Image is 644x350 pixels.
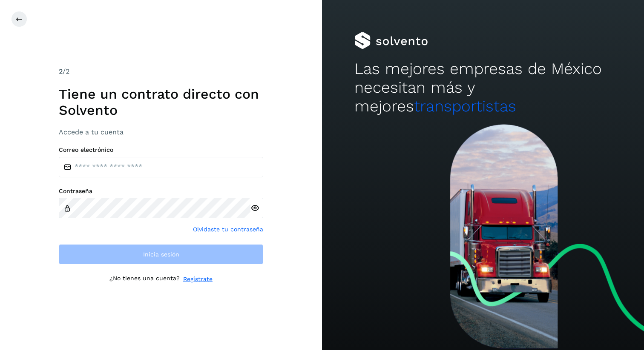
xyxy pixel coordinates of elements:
[183,275,213,284] a: Regístrate
[59,146,263,154] label: Correo electrónico
[109,275,180,284] p: ¿No tienes una cuenta?
[414,97,516,115] span: transportistas
[354,60,612,116] h2: Las mejores empresas de México necesitan más y mejores
[59,67,63,75] span: 2
[59,244,263,265] button: Inicia sesión
[59,66,263,77] div: /2
[193,225,263,234] a: Olvidaste tu contraseña
[59,128,263,136] h3: Accede a tu cuenta
[143,251,179,257] span: Inicia sesión
[59,188,263,195] label: Contraseña
[59,86,263,119] h1: Tiene un contrato directo con Solvento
